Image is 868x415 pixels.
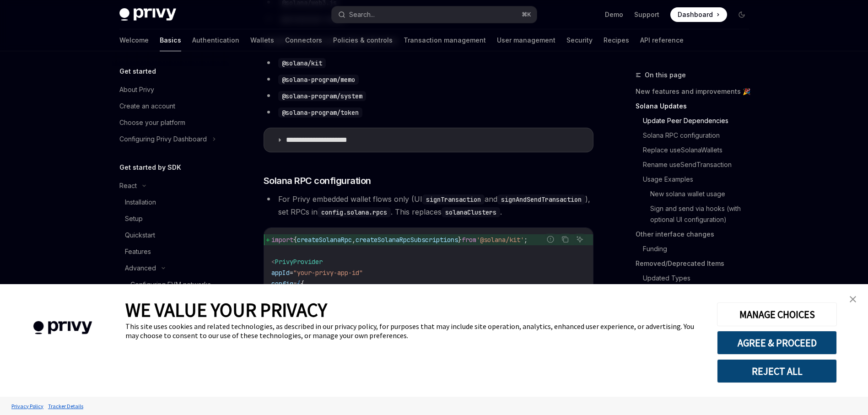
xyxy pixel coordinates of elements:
span: { [297,280,301,288]
a: Privacy Policy [9,398,46,414]
code: signAndSendTransaction [497,194,585,205]
a: Usage Examples [643,172,756,187]
button: MANAGE CHOICES [717,302,837,326]
span: ⌘ K [522,11,531,18]
a: New features and improvements 🎉 [636,84,756,99]
a: User management [497,29,555,51]
img: close banner [850,296,856,302]
button: Search...⌘K [332,6,537,23]
a: Tracker Details [46,398,86,414]
a: Security [566,29,593,51]
div: Choose your platform [119,117,185,128]
a: Other interface changes [636,227,756,242]
code: config.solana.rpcs [318,207,391,217]
a: close banner [844,290,862,308]
span: Solana RPC configuration [264,174,371,187]
div: Configuring EVM networks [130,279,211,290]
span: { [293,236,297,244]
code: solanaClusters [442,207,500,217]
a: Transaction management [404,29,486,51]
a: Welcome [119,29,149,51]
span: Dashboard [678,10,713,19]
div: Installation [125,197,156,208]
a: Authentication [192,29,239,51]
span: } [458,236,462,244]
a: Removed/Deprecated Items [636,256,756,271]
a: Connectors [285,29,322,51]
a: Policies & controls [333,29,393,51]
span: , [352,236,356,244]
code: @solana-program/token [278,108,362,118]
code: @solana-program/system [278,91,366,101]
span: from [462,236,476,244]
div: Search... [349,9,375,20]
a: Demo [605,10,623,19]
button: AGREE & PROCEED [717,331,837,355]
button: Report incorrect code [545,233,556,245]
a: Update Peer Dependencies [643,113,756,128]
div: This site uses cookies and related technologies, as described in our privacy policy, for purposes... [125,322,703,340]
button: Copy the contents from the code block [559,233,571,245]
span: config [271,280,293,288]
a: Wallets [250,29,274,51]
li: For Privy embedded wallet flows only (UI and ), set RPCs in . This replaces . [264,193,593,218]
button: Toggle dark mode [734,7,749,22]
span: PrivyProvider [275,258,323,266]
div: Create an account [119,101,175,112]
span: '@solana/kit' [476,236,524,244]
a: Funding [643,242,756,256]
a: Support [634,10,659,19]
span: On this page [645,70,686,81]
div: Quickstart [125,230,155,241]
a: Basics [160,29,181,51]
code: signTransaction [422,194,485,205]
code: @solana-program/memo [278,75,359,85]
span: "your-privy-app-id" [293,269,363,277]
a: Solana Updates [636,99,756,113]
a: Installation [112,194,229,210]
div: Advanced [125,263,156,274]
span: createSolanaRpcSubscriptions [356,236,458,244]
button: Ask AI [574,233,586,245]
a: Configuring EVM networks [112,276,229,293]
span: = [293,280,297,288]
div: Features [125,246,151,257]
span: createSolanaRpc [297,236,352,244]
img: dark logo [119,8,176,21]
a: New solana wallet usage [650,187,756,201]
a: Features [112,243,229,260]
code: @solana/kit [278,58,326,68]
button: REJECT ALL [717,359,837,383]
span: < [271,258,275,266]
a: Choose your platform [112,114,229,131]
a: Recipes [604,29,629,51]
span: { [301,280,304,288]
span: ; [524,236,528,244]
div: Configuring Privy Dashboard [119,134,207,145]
a: Sign and send via hooks (with optional UI configuration) [650,201,756,227]
a: Rename useSendTransaction [643,157,756,172]
span: WE VALUE YOUR PRIVACY [125,298,327,322]
a: Create an account [112,98,229,114]
a: Dashboard [670,7,727,22]
span: = [290,269,293,277]
div: React [119,180,137,191]
a: Quickstart [112,227,229,243]
a: Setup [112,210,229,227]
a: Updated Types [643,271,756,286]
h5: Get started [119,66,156,77]
a: Solana RPC configuration [643,128,756,143]
span: import [271,236,293,244]
h5: Get started by SDK [119,162,181,173]
img: company logo [14,308,112,348]
div: Setup [125,213,143,224]
a: About Privy [112,81,229,98]
a: API reference [640,29,684,51]
span: appId [271,269,290,277]
div: About Privy [119,84,154,95]
a: Replace useSolanaWallets [643,143,756,157]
